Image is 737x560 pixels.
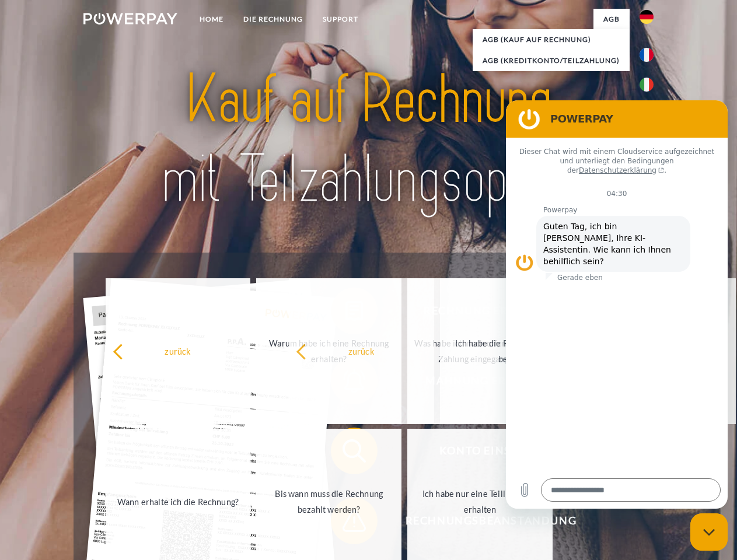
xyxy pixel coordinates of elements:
img: it [640,78,654,92]
a: agb [593,9,630,30]
a: DIE RECHNUNG [233,9,313,30]
div: Ich habe die Rechnung bereits bezahlt [447,335,578,367]
iframe: Schaltfläche zum Öffnen des Messaging-Fensters; Konversation läuft [690,513,728,551]
div: zurück [296,343,427,359]
div: Ich habe nur eine Teillieferung erhalten [414,486,546,517]
img: title-powerpay_de.svg [111,56,626,223]
a: AGB (Kauf auf Rechnung) [473,29,630,50]
a: SUPPORT [313,9,368,30]
img: fr [640,48,654,62]
div: Bis wann muss die Rechnung bezahlt werden? [263,486,394,517]
div: Warum habe ich eine Rechnung erhalten? [263,335,394,367]
a: Home [190,9,233,30]
a: AGB (Kreditkonto/Teilzahlung) [473,50,630,71]
img: de [640,10,654,24]
div: Wann erhalte ich die Rechnung? [113,494,244,509]
div: zurück [113,343,244,359]
iframe: Messaging-Fenster [506,100,728,509]
img: logo-powerpay-white.svg [83,13,177,24]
